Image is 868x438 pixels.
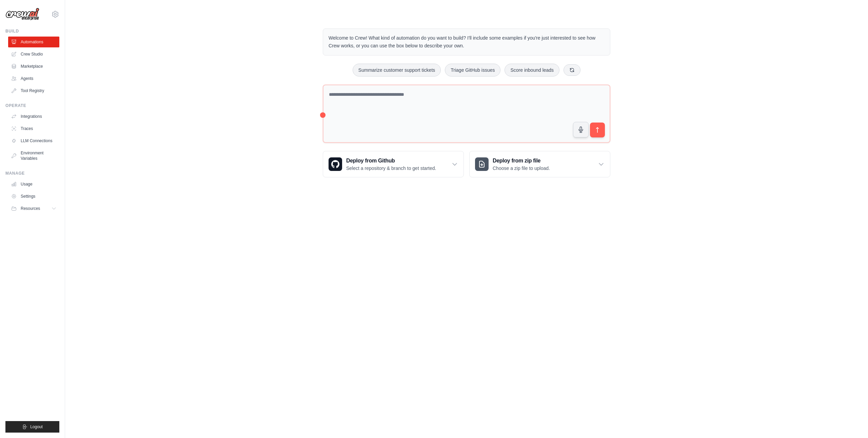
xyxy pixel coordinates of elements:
[5,103,59,108] div: Operate
[5,421,59,433] button: Logout
[8,191,59,202] a: Settings
[5,171,59,176] div: Manage
[8,85,59,96] a: Tool Registry
[8,135,59,146] a: LLM Connections
[353,64,441,76] button: Summarize customer support tickets
[8,179,59,190] a: Usage
[8,73,59,84] a: Agents
[8,61,59,72] a: Marketplace
[8,111,59,122] a: Integrations
[493,165,550,172] p: Choose a zip file to upload.
[8,203,59,214] button: Resources
[8,148,59,164] a: Environment Variables
[505,64,559,76] button: Score inbound leads
[30,424,43,430] span: Logout
[8,123,59,134] a: Traces
[8,49,59,60] a: Crew Studio
[346,165,436,172] p: Select a repository & branch to get started.
[8,37,59,47] a: Automations
[5,28,59,34] div: Build
[21,206,40,211] span: Resources
[445,64,500,76] button: Triage GitHub issues
[5,8,39,21] img: Logo
[346,157,436,165] h3: Deploy from Github
[493,157,550,165] h3: Deploy from zip file
[329,34,605,50] p: Welcome to Crew! What kind of automation do you want to build? I'll include some examples if you'...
